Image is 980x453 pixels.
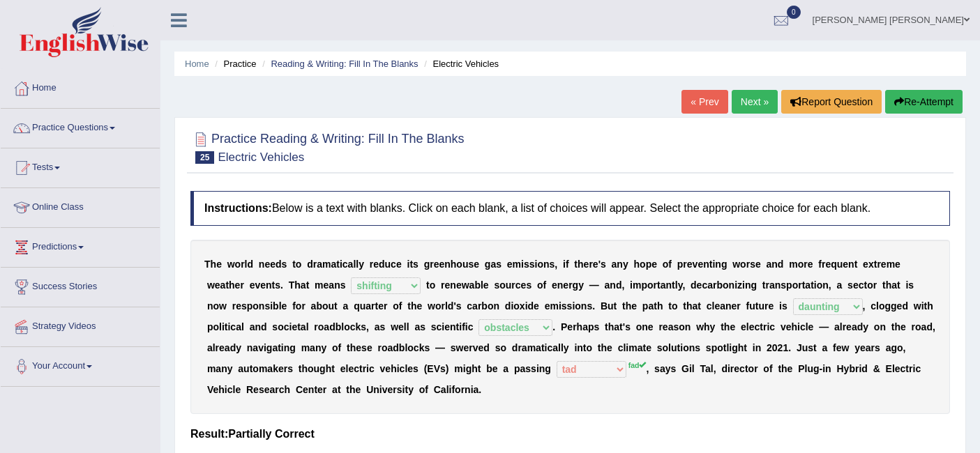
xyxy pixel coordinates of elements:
[853,279,859,291] b: e
[1,307,160,342] a: Strategy Videos
[781,90,882,114] button: Report Question
[750,259,755,270] b: s
[882,279,886,291] b: t
[248,259,254,270] b: d
[289,279,295,291] b: T
[428,300,435,312] b: w
[528,300,534,312] b: d
[646,259,652,270] b: p
[413,259,419,270] b: s
[451,259,457,270] b: h
[771,259,778,270] b: n
[313,259,317,270] b: r
[216,259,222,270] b: e
[1,148,160,183] a: Tests
[259,259,265,270] b: n
[672,279,675,291] b: t
[526,279,532,291] b: s
[698,259,703,270] b: e
[235,259,241,270] b: o
[411,300,417,312] b: h
[439,259,444,270] b: e
[521,279,527,291] b: e
[775,279,781,291] b: n
[499,279,506,291] b: o
[250,279,255,291] b: e
[322,259,331,270] b: m
[385,259,391,270] b: u
[805,279,811,291] b: a
[430,279,436,291] b: o
[507,259,513,270] b: e
[301,300,305,312] b: r
[421,57,499,70] li: Electric Vehicles
[867,279,873,291] b: o
[848,259,854,270] b: n
[863,259,868,270] b: e
[252,300,259,312] b: o
[322,300,329,312] b: o
[550,259,555,270] b: s
[391,259,396,270] b: c
[511,300,513,312] b: i
[677,259,684,270] b: p
[716,279,723,291] b: b
[334,279,340,291] b: n
[721,259,728,270] b: g
[873,279,877,291] b: r
[605,279,610,291] b: a
[837,259,843,270] b: u
[786,279,792,291] b: p
[515,279,521,291] b: c
[255,279,260,291] b: v
[270,300,273,312] b: i
[709,259,713,270] b: t
[280,279,283,291] b: .
[520,300,525,312] b: x
[456,300,462,312] b: s
[296,259,302,270] b: o
[505,300,511,312] b: d
[682,279,685,291] b: ,
[589,259,592,270] b: r
[814,279,817,291] b: i
[742,279,745,291] b: i
[746,259,750,270] b: r
[472,300,478,312] b: a
[211,57,256,70] li: Practice
[236,300,241,312] b: e
[663,259,669,270] b: o
[524,259,529,270] b: s
[697,279,702,291] b: e
[342,259,348,270] b: c
[1,347,160,382] a: Your Account
[886,279,892,291] b: h
[891,279,897,291] b: a
[825,259,831,270] b: e
[574,259,578,270] b: t
[245,259,248,270] b: l
[616,279,622,291] b: d
[282,300,287,312] b: e
[792,279,799,291] b: o
[563,259,566,270] b: i
[703,259,709,270] b: n
[811,279,814,291] b: t
[555,259,557,270] b: ,
[713,279,716,291] b: r
[311,300,317,312] b: a
[621,279,624,291] b: ,
[681,90,728,114] a: « Prev
[371,300,375,312] b: r
[292,300,296,312] b: f
[407,300,411,312] b: t
[885,90,963,114] button: Re-Attempt
[340,279,346,291] b: s
[668,259,672,270] b: f
[343,300,349,312] b: a
[623,259,628,270] b: y
[557,279,564,291] b: n
[767,259,772,270] b: a
[496,259,502,270] b: s
[493,300,499,312] b: n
